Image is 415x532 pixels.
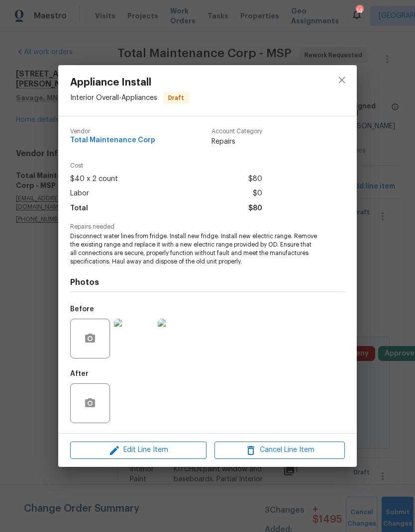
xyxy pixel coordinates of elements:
button: Edit Line Item [70,442,207,459]
button: close [330,68,354,92]
span: Account Category [211,128,262,135]
span: Repairs needed [70,224,345,230]
span: Repairs [211,137,262,147]
span: Appliance Install [70,77,189,88]
span: Total Maintenance Corp [70,137,155,144]
h4: Photos [70,277,345,287]
span: $0 [253,186,262,201]
span: Disconnect water lines from fridge. Install new fridge. Install new electric range. Remove the ex... [70,232,317,266]
span: Interior Overall - Appliances [70,94,157,101]
span: Cancel Line Item [217,444,342,456]
div: 14 [356,6,363,16]
span: Labor [70,186,89,201]
span: $40 x 2 count [70,172,118,186]
button: Cancel Line Item [214,442,345,459]
h5: Before [70,306,94,313]
span: Edit Line Item [73,444,204,456]
span: Draft [164,93,188,103]
span: Total [70,201,88,216]
span: $80 [248,201,262,216]
span: Cost [70,163,262,169]
span: $80 [248,172,262,186]
h5: After [70,370,89,377]
span: Vendor [70,128,155,135]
